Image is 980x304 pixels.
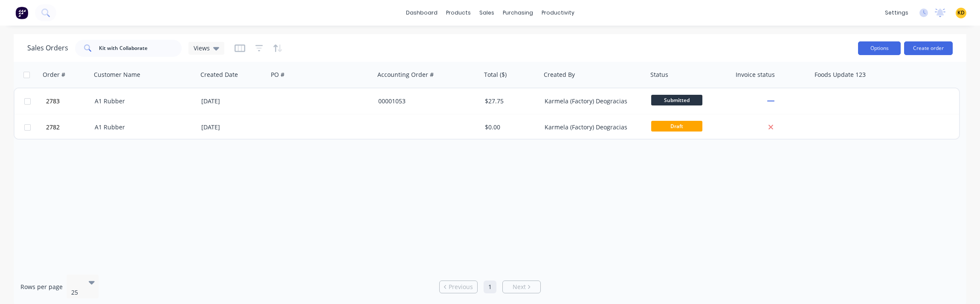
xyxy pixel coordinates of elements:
div: [DATE] [201,97,265,105]
div: Customer Name [94,70,140,79]
div: Accounting Order # [377,70,434,79]
input: Search... [99,40,182,57]
div: 00001053 [378,97,473,105]
ul: Pagination [436,281,544,293]
div: Status [650,70,668,79]
button: 2783 [43,88,95,114]
div: products [442,6,475,19]
div: $27.75 [485,97,535,105]
span: Draft [651,121,702,132]
div: Karmela (Factory) Deogracias [545,123,639,132]
div: settings [881,6,913,19]
div: Karmela (Factory) Deogracias [545,97,639,105]
span: Rows per page [20,283,63,291]
div: A1 Rubber [95,97,189,105]
div: PO # [271,70,284,79]
div: sales [475,6,499,19]
div: 25 [71,288,81,297]
span: 2783 [46,97,60,105]
div: [DATE] [201,123,265,132]
div: Created By [544,70,575,79]
div: Invoice status [736,70,775,79]
div: $0.00 [485,123,535,132]
a: Previous page [440,283,477,291]
button: Create order [904,41,953,55]
span: KD [957,9,965,17]
button: 2782 [43,114,95,140]
h1: Sales Orders [27,44,68,52]
button: Options [858,41,901,55]
span: Previous [449,283,473,291]
img: Factory [15,6,28,19]
div: Created Date [200,70,238,79]
div: productivity [537,6,579,19]
span: Submitted [651,95,702,105]
div: Order # [43,70,65,79]
span: Next [513,283,526,291]
a: Next page [503,283,540,291]
span: 2782 [46,123,60,132]
div: Total ($) [484,70,507,79]
span: Views [194,44,210,53]
div: purchasing [499,6,537,19]
div: A1 Rubber [95,123,189,132]
a: Page 1 is your current page [484,281,496,293]
a: dashboard [402,6,442,19]
div: Foods Update 123 [815,70,866,79]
